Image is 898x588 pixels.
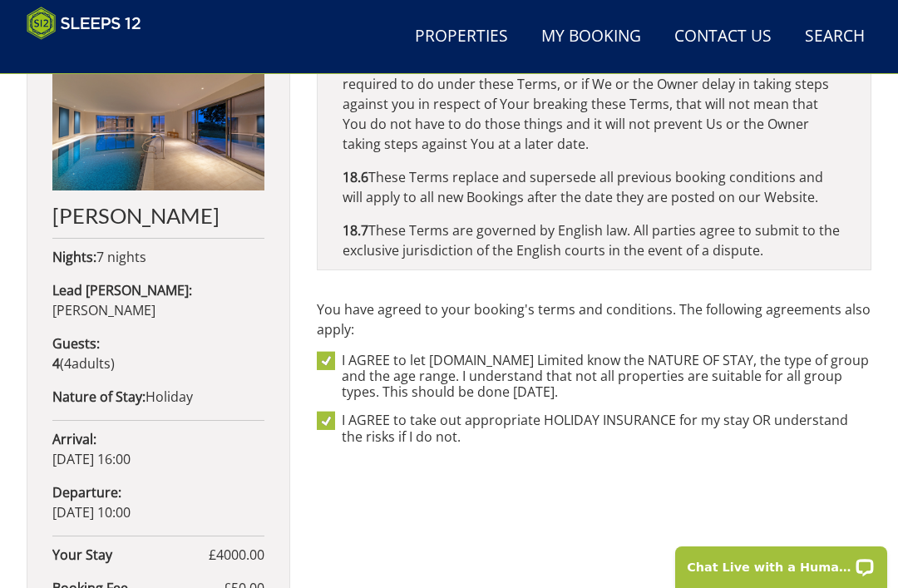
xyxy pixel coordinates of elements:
strong: Nights: [52,248,96,266]
strong: Arrival: [52,430,96,448]
p: 7 nights [52,247,264,267]
iframe: Customer reviews powered by Trustpilot [18,50,193,64]
p: [DATE] 16:00 [52,429,264,469]
strong: Guests: [52,334,100,353]
span: ( ) [52,354,115,373]
label: I AGREE to let [DOMAIN_NAME] Limited know the NATURE OF STAY, the type of group and the age range... [342,353,871,401]
strong: 4 [52,354,60,373]
span: [PERSON_NAME] [52,301,155,319]
iframe: LiveChat chat widget [664,536,898,588]
p: These Terms are governed by English law. All parties agree to submit to the exclusive jurisdictio... [343,220,846,260]
p: If We or the Owner do not insist immediately that You do anything you are required to do under th... [343,54,846,154]
p: You have agreed to your booking's terms and conditions. The following agreements also apply: [317,299,871,339]
strong: Nature of Stay: [52,388,146,406]
a: Properties [408,18,515,56]
span: adult [64,354,111,373]
p: [DATE] 10:00 [52,482,264,522]
b: 18.7 [343,221,368,240]
h2: [PERSON_NAME] [52,204,264,227]
strong: Lead [PERSON_NAME]: [52,281,192,299]
span: 4000.00 [216,546,264,564]
span: £ [209,545,264,565]
img: Sleeps 12 [27,7,141,40]
a: Search [798,18,871,56]
a: My Booking [535,18,648,56]
img: An image of 'Perys Hill' [52,54,264,190]
a: [PERSON_NAME] [52,54,264,227]
span: 4 [64,354,72,373]
strong: Departure: [52,483,121,502]
strong: Your Stay [52,545,209,565]
a: Contact Us [668,18,778,56]
p: Holiday [52,387,264,407]
label: I AGREE to take out appropriate HOLIDAY INSURANCE for my stay OR understand the risks if I do not. [342,413,871,444]
p: These Terms replace and supersede all previous booking conditions and will apply to all new Booki... [343,167,846,207]
b: 18.6 [343,168,368,186]
span: s [104,354,111,373]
